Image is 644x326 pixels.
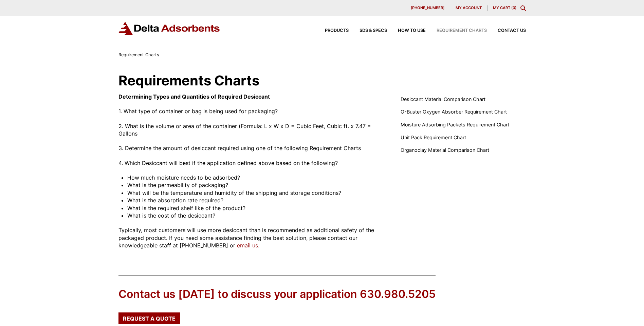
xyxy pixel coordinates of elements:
[401,96,485,103] a: Desiccant Material Comparison Chart
[118,107,385,115] p: 1. What type of container or bag is being used for packaging?
[493,5,516,10] a: My Cart (0)
[118,287,436,302] div: Contact us [DATE] to discuss your application 630.980.5205
[118,22,220,35] img: Delta Adsorbents
[513,5,515,10] span: 0
[123,316,176,321] span: Request a Quote
[360,28,387,33] span: SDS & SPECS
[401,121,509,128] a: Moisture Adsorbing Packets Requirement Chart
[127,197,384,204] li: What is the absorption rate required?
[118,74,526,87] h1: Requirements Charts
[314,28,349,33] a: Products
[426,28,487,33] a: Requirement Charts
[325,28,349,33] span: Products
[437,28,487,33] span: Requirement Charts
[498,28,526,33] span: Contact Us
[456,6,482,10] span: My account
[118,226,385,249] p: Typically, most customers will use more desiccant than is recommended as additional safety of the...
[118,122,385,138] p: 2. What is the volume or area of the container (Formula: L x W x D = Cubic Feet, Cubic ft. x 7.47...
[401,146,489,154] a: Organoclay Material Comparison Chart
[401,108,507,116] a: O-Buster Oxygen Absorber Requirement Chart
[127,204,384,212] li: What is the required shelf like of the product?
[450,5,487,11] a: My account
[127,189,384,197] li: What will be the temperature and humidity of the shipping and storage conditions?
[520,5,526,11] div: Toggle Modal Content
[118,52,159,57] span: Requirement Charts
[127,174,384,181] li: How much moisture needs to be adsorbed?
[387,28,426,33] a: How to Use
[398,28,426,33] span: How to Use
[118,144,385,152] p: 3. Determine the amount of desiccant required using one of the following Requirement Charts
[349,28,387,33] a: SDS & SPECS
[118,159,385,167] p: 4. Which Desiccant will best if the application defined above based on the following?
[487,28,526,33] a: Contact Us
[401,134,466,141] a: Unit Pack Requirement Chart
[127,212,384,219] li: What is the cost of the desiccant?
[118,93,270,100] strong: Determining Types and Quantities of Required Desiccant
[411,6,444,10] span: [PHONE_NUMBER]
[405,5,450,11] a: [PHONE_NUMBER]
[118,312,180,324] a: Request a Quote
[237,242,258,249] a: email us
[127,181,384,189] li: What is the permeability of packaging?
